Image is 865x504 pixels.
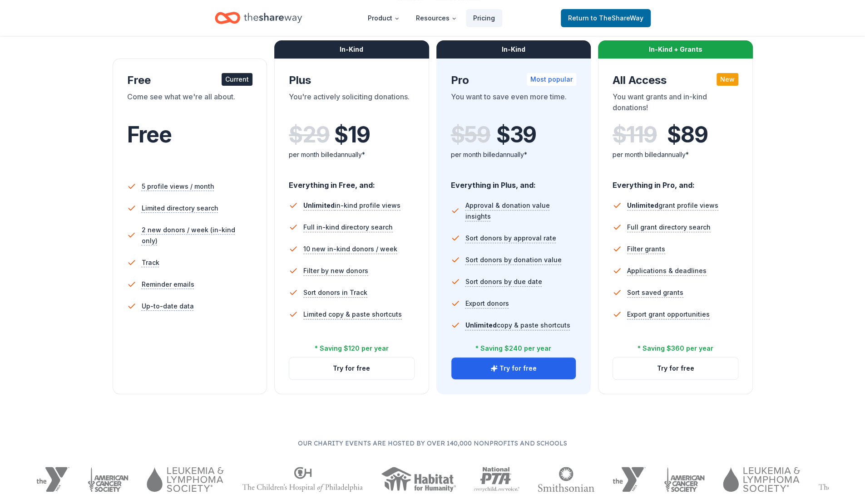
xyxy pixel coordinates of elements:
[127,73,253,88] div: Free
[664,467,705,492] img: American Cancer Society
[451,357,576,379] button: Try for free
[36,467,69,492] img: YMCA
[303,201,400,209] span: in-kind profile views
[451,73,577,88] div: Pro
[361,7,502,29] nav: Main
[289,149,415,160] div: per month billed annually*
[496,122,536,147] span: $ 39
[289,357,414,379] button: Try for free
[315,343,389,354] div: * Saving $120 per year
[436,40,591,59] div: In-Kind
[465,321,570,329] span: copy & paste shortcuts
[591,14,643,22] span: to TheShareWay
[613,467,646,492] img: YMCA
[613,73,738,88] div: All Access
[303,265,368,276] span: Filter by new donors
[723,467,800,492] img: Leukemia & Lymphoma Society
[289,73,415,88] div: Plus
[303,287,367,298] span: Sort donors in Track
[627,265,707,276] span: Applications & deadlines
[613,91,738,117] div: You want grants and in-kind donations!
[215,7,302,29] a: Home
[627,309,710,320] span: Export grant opportunities
[451,172,577,191] div: Everything in Plus, and:
[303,222,393,233] span: Full in-kind directory search
[638,343,713,354] div: * Saving $360 per year
[451,91,577,117] div: You want to save even more time.
[613,172,738,191] div: Everything in Pro, and:
[289,172,415,191] div: Everything in Free, and:
[465,276,542,287] span: Sort donors by due date
[598,40,753,59] div: In-Kind + Grants
[465,254,562,265] span: Sort donors by donation value
[142,203,218,214] span: Limited directory search
[409,9,464,27] button: Resources
[381,467,456,492] img: Habitat for Humanity
[465,233,556,244] span: Sort donors by approval rate
[627,244,665,254] span: Filter grants
[667,122,707,147] span: $ 89
[451,149,577,160] div: per month billed annually*
[361,9,407,27] button: Product
[303,244,397,254] span: 10 new in-kind donors / week
[717,73,738,86] div: New
[474,467,520,492] img: National PTA
[142,279,194,290] span: Reminder emails
[613,357,738,379] button: Try for free
[538,467,594,492] img: Smithsonian
[274,40,429,59] div: In-Kind
[627,222,711,233] span: Full grant directory search
[242,467,363,492] img: The Children's Hospital of Philadelphia
[127,121,172,148] span: Free
[466,9,502,27] a: Pricing
[627,287,683,298] span: Sort saved grants
[141,225,252,246] span: 2 new donors / week (in-kind only)
[222,73,252,86] div: Current
[334,122,370,147] span: $ 19
[627,201,658,209] span: Unlimited
[527,73,576,86] div: Most popular
[303,309,402,320] span: Limited copy & paste shortcuts
[465,200,576,222] span: Approval & donation value insights
[142,301,194,312] span: Up-to-date data
[465,321,497,329] span: Unlimited
[613,149,738,160] div: per month billed annually*
[142,257,159,268] span: Track
[88,467,129,492] img: American Cancer Society
[465,298,509,309] span: Export donors
[568,13,643,24] span: Return
[142,181,214,192] span: 5 profile views / month
[127,91,253,117] div: Come see what we're all about.
[561,9,651,27] a: Returnto TheShareWay
[289,91,415,117] div: You're actively soliciting donations.
[147,467,223,492] img: Leukemia & Lymphoma Society
[36,438,829,449] p: Our charity events are hosted by over 140,000 nonprofits and schools
[627,201,718,209] span: grant profile views
[475,343,551,354] div: * Saving $240 per year
[303,201,335,209] span: Unlimited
